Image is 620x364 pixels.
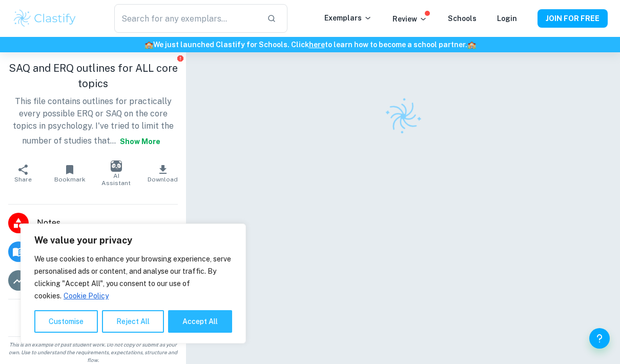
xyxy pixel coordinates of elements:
img: Clastify logo [378,91,428,141]
button: JOIN FOR FREE [538,9,608,28]
a: Cookie Policy [63,291,109,300]
span: Bookmark [54,176,86,183]
p: Exemplars [324,12,372,24]
p: We use cookies to enhance your browsing experience, serve personalised ads or content, and analys... [34,253,232,302]
span: Notes [37,217,178,229]
span: 🏫 [467,41,476,49]
button: Show more [116,132,164,151]
img: AI Assistant [111,160,122,172]
span: This is an example of past student work. Do not copy or submit as your own. Use to understand the... [4,341,182,364]
button: Bookmark [47,159,93,188]
h6: We just launched Clastify for Schools. Click to learn how to become a school partner. [2,39,618,50]
button: Help and Feedback [589,328,610,349]
button: AI Assistant [93,159,140,188]
button: Reject All [102,310,164,333]
a: here [309,41,325,49]
button: Accept All [168,310,232,333]
p: We value your privacy [34,234,232,247]
a: Login [497,14,517,23]
button: Download [139,159,186,188]
span: Download [148,176,178,183]
p: This file contains outlines for practically every possible ERQ or SAQ on the core topics in psych... [8,95,178,151]
img: Clastify logo [12,8,77,29]
h1: SAQ and ERQ outlines for ALL core topics [8,60,178,91]
span: AI Assistant [99,172,134,187]
div: We value your privacy [20,224,246,343]
button: Customise [34,310,98,333]
p: Review [392,13,427,25]
button: Report issue [176,54,184,62]
span: 🏫 [144,41,153,49]
span: Share [14,176,32,183]
input: Search for any exemplars... [114,4,258,33]
a: Schools [448,14,477,23]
